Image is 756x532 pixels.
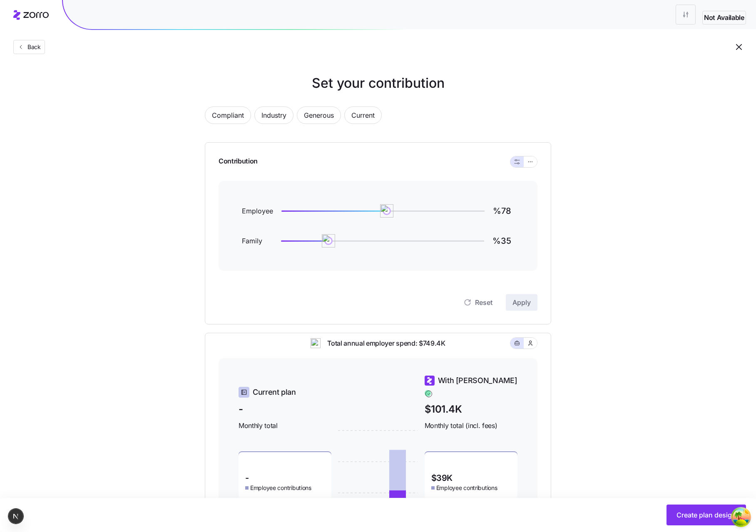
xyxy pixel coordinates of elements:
[219,156,258,168] span: Contribution
[24,43,41,51] span: Back
[297,106,341,124] button: Generous
[322,234,335,247] img: ai-icon.png
[438,375,517,386] span: With [PERSON_NAME]
[261,107,286,124] span: Industry
[311,338,321,348] img: ai-icon.png
[239,421,331,431] span: Monthly total
[351,107,375,124] span: Current
[506,294,537,311] button: Apply
[245,474,249,482] span: -
[733,509,749,525] button: Open Tanstack query devtools
[431,474,453,482] span: $39K
[172,73,584,93] h1: Set your contribution
[425,421,517,431] span: Monthly total (incl. fees)
[304,107,334,124] span: Generous
[250,484,311,492] span: Employee contributions
[321,338,445,349] span: Total annual employer spend: $749.4K
[242,236,273,246] span: Family
[512,297,531,307] span: Apply
[457,294,499,311] button: Reset
[239,401,331,417] span: -
[666,505,746,525] button: Create plan design
[212,107,244,124] span: Compliant
[475,297,492,307] span: Reset
[425,401,517,417] span: $101.4K
[254,106,293,124] button: Industry
[676,510,736,520] span: Create plan design
[13,40,45,54] button: Back
[344,106,382,124] button: Current
[242,206,273,216] span: Employee
[380,204,393,218] img: ai-icon.png
[205,106,251,124] button: Compliant
[704,12,744,23] span: Not Available
[436,484,497,492] span: Employee contributions
[253,386,296,398] span: Current plan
